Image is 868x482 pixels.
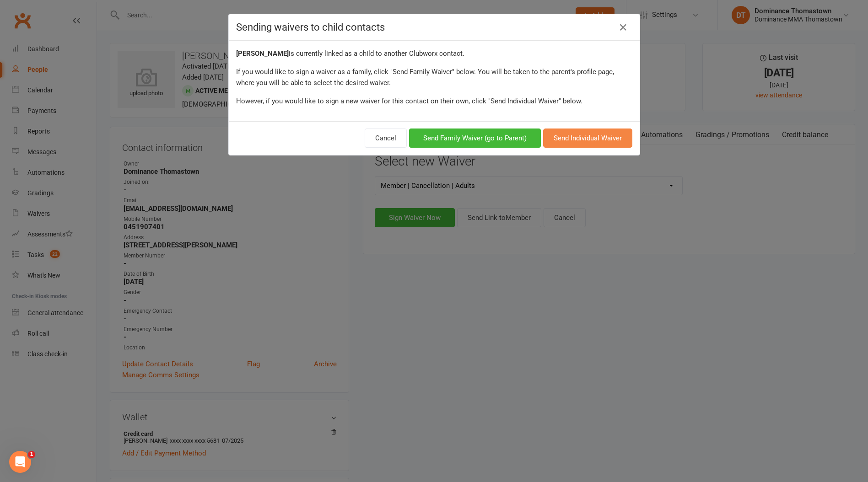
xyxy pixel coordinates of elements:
[236,48,632,59] div: is currently linked as a child to another Clubworx contact.
[409,129,541,148] button: Send Family Waiver (go to Parent)
[236,96,632,107] div: However, if you would like to sign a new waiver for this contact on their own, click "Send Indivi...
[9,451,31,473] iframe: Intercom live chat
[365,129,407,148] button: Cancel
[236,49,289,58] strong: [PERSON_NAME]
[616,20,631,35] a: Close
[236,66,632,88] div: If you would like to sign a waiver as a family, click "Send Family Waiver" below. You will be tak...
[543,129,632,148] button: Send Individual Waiver
[28,451,35,458] span: 1
[236,21,632,33] h4: Sending waivers to child contacts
